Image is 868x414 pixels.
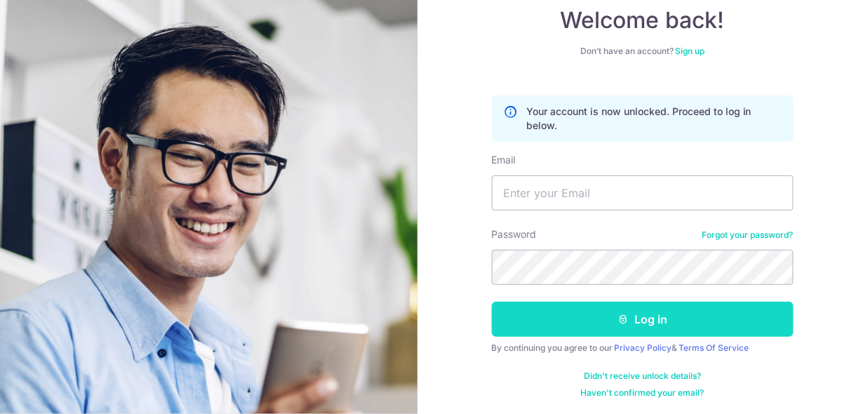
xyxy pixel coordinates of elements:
[702,229,794,241] a: Forgot your password?
[675,46,705,56] a: Sign up
[492,153,516,167] label: Email
[492,46,794,57] div: Don’t have an account?
[492,302,794,337] button: Log in
[492,175,794,211] input: Enter your Email
[615,342,672,353] a: Privacy Policy
[584,370,701,382] a: Didn't receive unlock details?
[679,342,749,353] a: Terms Of Service
[526,105,782,133] p: Your account is now unlocked. Proceed to log in below.
[492,342,794,354] div: By continuing you agree to our &
[492,6,794,34] h4: Welcome back!
[492,227,537,241] label: Password
[581,387,705,399] a: Haven't confirmed your email?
